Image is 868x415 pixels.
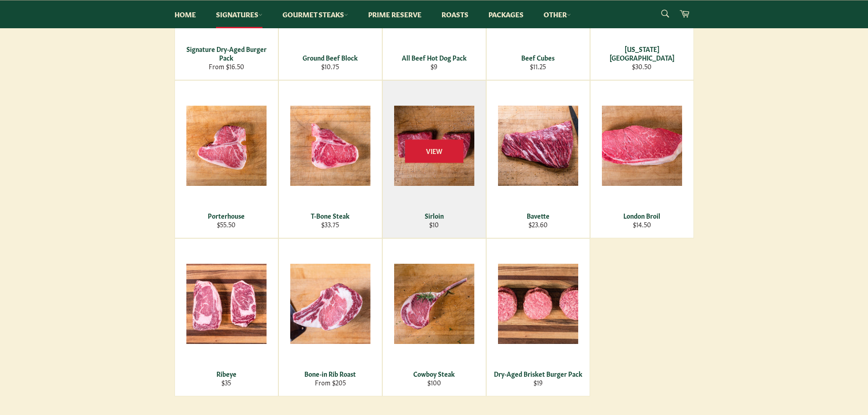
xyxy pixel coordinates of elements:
a: Prime Reserve [359,0,431,28]
a: Dry-Aged Brisket Burger Pack Dry-Aged Brisket Burger Pack $19 [486,238,590,396]
a: Packages [479,0,533,28]
div: $10.75 [284,62,376,71]
a: Home [165,0,205,28]
div: T-Bone Steak [284,211,376,220]
div: Beef Cubes [492,53,584,62]
a: Roasts [432,0,478,28]
img: Bone-in Rib Roast [290,264,370,344]
a: Other [534,0,580,28]
img: Dry-Aged Brisket Burger Pack [498,264,578,344]
a: London Broil London Broil $14.50 [590,80,694,238]
div: Porterhouse [180,211,272,220]
a: T-Bone Steak T-Bone Steak $33.75 [278,80,382,238]
img: T-Bone Steak [290,106,370,186]
div: Dry-Aged Brisket Burger Pack [492,369,584,378]
div: All Beef Hot Dog Pack [388,53,480,62]
div: $55.50 [180,220,272,229]
div: $33.75 [284,220,376,229]
a: Ribeye Ribeye $35 [175,238,278,396]
a: Cowboy Steak Cowboy Steak $100 [382,238,486,396]
a: Signatures [207,0,272,28]
div: [US_STATE][GEOGRAPHIC_DATA] [596,45,688,62]
div: From $205 [284,378,376,387]
div: $19 [492,378,584,387]
div: Sirloin [388,211,480,220]
a: Gourmet Steaks [273,0,357,28]
div: Ribeye [180,369,272,378]
div: $14.50 [596,220,688,229]
div: $23.60 [492,220,584,229]
div: London Broil [596,211,688,220]
span: View [405,139,463,163]
a: Sirloin Sirloin $10 View [382,80,486,238]
div: $30.50 [596,62,688,71]
div: Bavette [492,211,584,220]
a: Porterhouse Porterhouse $55.50 [175,80,278,238]
img: Bavette [498,106,578,186]
div: Ground Beef Block [284,53,376,62]
a: Bone-in Rib Roast Bone-in Rib Roast From $205 [278,238,382,396]
div: $9 [388,62,480,71]
img: Cowboy Steak [394,264,474,344]
div: Signature Dry-Aged Burger Pack [180,45,272,62]
div: $35 [180,378,272,387]
div: Bone-in Rib Roast [284,369,376,378]
img: London Broil [602,106,682,186]
a: Bavette Bavette $23.60 [486,80,590,238]
img: Ribeye [186,264,267,344]
img: Porterhouse [186,106,267,186]
div: Cowboy Steak [388,369,480,378]
div: From $16.50 [180,62,272,71]
div: $11.25 [492,62,584,71]
div: $100 [388,378,480,387]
